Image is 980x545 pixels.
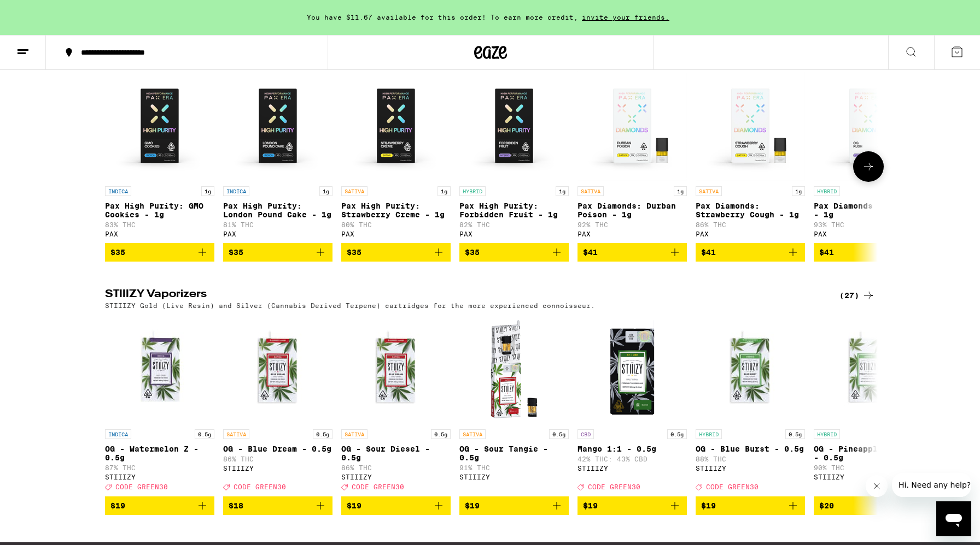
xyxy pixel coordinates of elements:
[347,248,361,257] span: $35
[701,501,716,510] span: $19
[696,202,805,219] p: Pax Diamonds: Strawberry Cough - 1g
[577,429,594,439] p: CBD
[459,230,569,238] div: PAX
[814,72,923,181] img: PAX - Pax Diamonds : OG Kush - 1g
[696,315,805,496] a: Open page for OG - Blue Burst - 0.5g from STIIIZY
[459,445,569,462] p: OG - Sour Tangie - 0.5g
[785,429,805,439] p: 0.5g
[549,429,569,439] p: 0.5g
[341,72,451,181] img: PAX - Pax High Purity: Strawberry Creme - 1g
[341,186,367,196] p: SATIVA
[431,429,451,439] p: 0.5g
[814,473,923,481] div: STIIIZY
[105,221,214,228] p: 83% THC
[341,72,451,243] a: Open page for Pax High Purity: Strawberry Creme - 1g from PAX
[577,221,687,228] p: 92% THC
[110,248,125,257] span: $35
[223,445,332,453] p: OG - Blue Dream - 0.5g
[459,186,486,196] p: HYBRID
[936,501,971,536] iframe: Button to launch messaging window
[696,445,805,453] p: OG - Blue Burst - 0.5g
[195,429,214,439] p: 0.5g
[105,315,214,496] a: Open page for OG - Watermelon Z - 0.5g from STIIIZY
[814,429,840,439] p: HYBRID
[110,501,125,510] span: $19
[465,248,480,257] span: $35
[814,221,923,228] p: 93% THC
[313,429,332,439] p: 0.5g
[866,475,888,497] iframe: Close message
[696,186,722,196] p: SATIVA
[577,445,687,453] p: Mango 1:1 - 0.5g
[105,315,214,424] img: STIIIZY - OG - Watermelon Z - 0.5g
[459,429,486,439] p: SATIVA
[223,72,332,243] a: Open page for Pax High Purity: London Pound Cake - 1g from PAX
[105,302,595,309] p: STIIIZY Gold (Live Resin) and Silver (Cannabis Derived Terpene) cartridges for the more experienc...
[577,230,687,238] div: PAX
[696,230,805,238] div: PAX
[465,501,480,510] span: $19
[674,186,687,196] p: 1g
[577,315,687,424] img: STIIIZY - Mango 1:1 - 0.5g
[577,315,687,496] a: Open page for Mango 1:1 - 0.5g from STIIIZY
[459,221,569,228] p: 82% THC
[223,230,332,238] div: PAX
[341,473,451,481] div: STIIIZY
[839,289,875,302] div: (27)
[792,186,805,196] p: 1g
[892,473,971,497] iframe: Message from company
[437,186,451,196] p: 1g
[341,445,451,462] p: OG - Sour Diesel - 0.5g
[115,484,168,491] span: CODE GREEN30
[105,230,214,238] div: PAX
[696,221,805,228] p: 86% THC
[341,221,451,228] p: 80% THC
[347,501,361,510] span: $19
[223,221,332,228] p: 81% THC
[814,72,923,243] a: Open page for Pax Diamonds : OG Kush - 1g from PAX
[701,248,716,257] span: $41
[706,484,759,491] span: CODE GREEN30
[459,496,569,515] button: Add to bag
[819,501,834,510] span: $20
[459,315,569,496] a: Open page for OG - Sour Tangie - 0.5g from STIIIZY
[341,243,451,262] button: Add to bag
[341,464,451,471] p: 86% THC
[223,72,332,181] img: PAX - Pax High Purity: London Pound Cake - 1g
[696,455,805,463] p: 88% THC
[696,243,805,262] button: Add to bag
[341,496,451,515] button: Add to bag
[583,248,598,257] span: $41
[814,315,923,424] img: STIIIZY - OG - Pineapple Express - 0.5g
[459,464,569,471] p: 91% THC
[814,496,923,515] button: Add to bag
[341,429,367,439] p: SATIVA
[667,429,687,439] p: 0.5g
[307,14,578,21] span: You have $11.67 available for this order! To earn more credit,
[105,202,214,219] p: Pax High Purity: GMO Cookies - 1g
[105,72,214,181] img: PAX - Pax High Purity: GMO Cookies - 1g
[223,315,332,424] img: STIIIZY - OG - Blue Dream - 0.5g
[459,473,569,481] div: STIIIZY
[223,429,249,439] p: SATIVA
[341,230,451,238] div: PAX
[223,202,332,219] p: Pax High Purity: London Pound Cake - 1g
[814,202,923,219] p: Pax Diamonds : OG Kush - 1g
[577,72,687,243] a: Open page for Pax Diamonds: Durban Poison - 1g from PAX
[459,243,569,262] button: Add to bag
[577,455,687,463] p: 42% THC: 43% CBD
[577,202,687,219] p: Pax Diamonds: Durban Poison - 1g
[105,445,214,462] p: OG - Watermelon Z - 0.5g
[223,455,332,463] p: 86% THC
[105,496,214,515] button: Add to bag
[105,429,131,439] p: INDICA
[105,186,131,196] p: INDICA
[105,289,821,302] h2: STIIIZY Vaporizers
[814,315,923,496] a: Open page for OG - Pineapple Express - 0.5g from STIIIZY
[578,14,673,21] span: invite your friends.
[229,501,243,510] span: $18
[105,473,214,481] div: STIIIZY
[577,186,604,196] p: SATIVA
[696,465,805,472] div: STIIIZY
[341,315,451,496] a: Open page for OG - Sour Diesel - 0.5g from STIIIZY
